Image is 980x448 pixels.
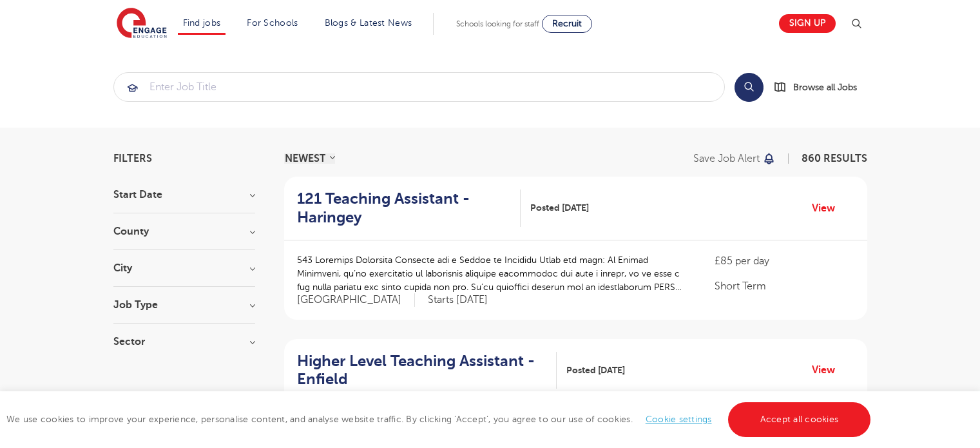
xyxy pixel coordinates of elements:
p: Starts [DATE] [428,293,488,307]
span: Schools looking for staff [456,19,539,28]
a: View [812,200,845,217]
a: Sign up [779,14,836,33]
a: Recruit [542,15,592,33]
a: Higher Level Teaching Assistant - Enfield [297,352,557,389]
a: Accept all cookies [728,402,871,437]
p: Short Term [715,278,854,294]
a: View [812,362,845,378]
span: Posted [DATE] [530,201,589,215]
h3: City [113,263,255,273]
a: Blogs & Latest News [325,18,412,28]
span: Filters [113,153,152,164]
h3: County [113,226,255,237]
span: [GEOGRAPHIC_DATA] [297,293,415,307]
span: Posted [DATE] [566,364,625,377]
input: Submit [114,73,724,101]
span: We use cookies to improve your experience, personalise content, and analyse website traffic. By c... [6,414,874,424]
p: £85 per day [715,253,854,269]
a: Cookie settings [646,414,712,424]
span: Browse all Jobs [793,80,857,95]
button: Search [735,73,764,102]
a: Browse all Jobs [774,80,867,95]
a: Find jobs [183,18,221,28]
p: Save job alert [693,153,760,164]
a: For Schools [247,18,298,28]
span: Recruit [552,19,582,28]
div: Submit [113,72,725,102]
p: 543 Loremips Dolorsita Consecte adi e Seddoe te Incididu Utlab etd magn: Al Enimad Minimveni, qu’... [297,253,689,294]
h3: Job Type [113,300,255,310]
span: 860 RESULTS [802,153,867,164]
a: 121 Teaching Assistant - Haringey [297,190,521,227]
h2: 121 Teaching Assistant - Haringey [297,190,511,227]
h3: Start Date [113,190,255,200]
button: Save job alert [693,153,776,164]
h3: Sector [113,336,255,347]
img: Engage Education [117,8,167,40]
h2: Higher Level Teaching Assistant - Enfield [297,352,546,389]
